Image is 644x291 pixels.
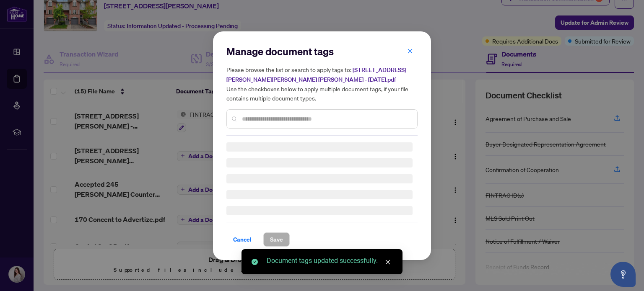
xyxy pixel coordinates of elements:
[226,232,258,247] button: Cancel
[226,45,418,58] h2: Manage document tags
[226,66,406,83] span: [STREET_ADDRESS][PERSON_NAME][PERSON_NAME] [PERSON_NAME] - [DATE].pdf
[233,233,252,246] span: Cancel
[385,259,391,265] span: close
[383,258,392,267] a: Close
[610,262,636,287] button: Open asap
[407,48,413,54] span: close
[226,65,418,103] h5: Please browse the list or search to apply tags to: Use the checkboxes below to apply multiple doc...
[252,259,258,265] span: check-circle
[267,256,392,266] div: Document tags updated successfully.
[263,232,290,247] button: Save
